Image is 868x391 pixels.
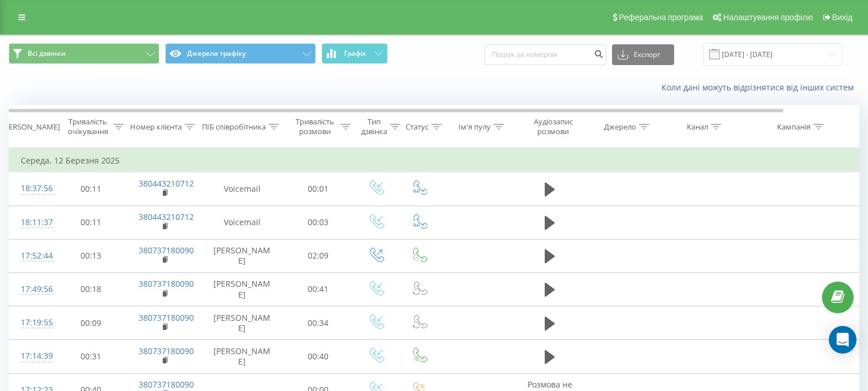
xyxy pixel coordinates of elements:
div: ПІБ співробітника [202,122,266,132]
td: 02:09 [282,239,354,272]
div: 17:49:56 [21,278,44,301]
td: 00:40 [282,340,354,373]
a: Коли дані можуть відрізнятися вiд інших систем [661,82,859,93]
a: 380737180090 [139,278,194,289]
div: Тривалість очікування [65,117,110,136]
td: 00:13 [55,239,127,272]
td: Voicemail [202,172,282,206]
td: 00:18 [55,272,127,306]
div: [PERSON_NAME] [2,122,60,132]
div: Аудіозапис розмови [525,117,581,136]
div: 17:19:55 [21,312,44,334]
td: Voicemail [202,206,282,239]
div: Статус [406,122,429,132]
td: 00:11 [55,206,127,239]
button: Джерела трафіку [165,43,316,64]
div: 18:37:56 [21,177,44,200]
div: Джерело [604,122,636,132]
span: Налаштування профілю [723,13,813,22]
button: Експорт [612,44,674,65]
td: 00:01 [282,172,354,206]
div: 17:14:39 [21,345,44,367]
td: [PERSON_NAME] [202,272,282,306]
td: [PERSON_NAME] [202,306,282,340]
td: 00:11 [55,172,127,206]
div: Open Intercom Messenger [829,326,856,354]
span: Вихід [832,13,852,22]
span: Реферальна програма [619,13,703,22]
td: 00:41 [282,272,354,306]
div: Тип дзвінка [361,117,387,136]
div: Номер клієнта [130,122,182,132]
td: 00:03 [282,206,354,239]
div: 17:52:44 [21,245,44,267]
span: Графік [344,50,366,58]
td: 00:09 [55,306,127,340]
td: 00:31 [55,340,127,373]
button: Всі дзвінки [9,43,159,64]
div: 18:11:37 [21,211,44,234]
td: [PERSON_NAME] [202,239,282,272]
span: Всі дзвінки [28,49,66,58]
a: 380737180090 [139,379,194,390]
div: Ім'я пулу [458,122,491,132]
a: 380737180090 [139,312,194,323]
td: [PERSON_NAME] [202,340,282,373]
a: 380443210712 [139,211,194,222]
a: 380443210712 [139,178,194,189]
div: Тривалість розмови [292,117,338,136]
td: 00:34 [282,306,354,340]
a: 380737180090 [139,346,194,356]
a: 380737180090 [139,245,194,256]
button: Графік [322,43,388,64]
div: Кампанія [777,122,810,132]
div: Канал [687,122,708,132]
input: Пошук за номером [484,44,606,65]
